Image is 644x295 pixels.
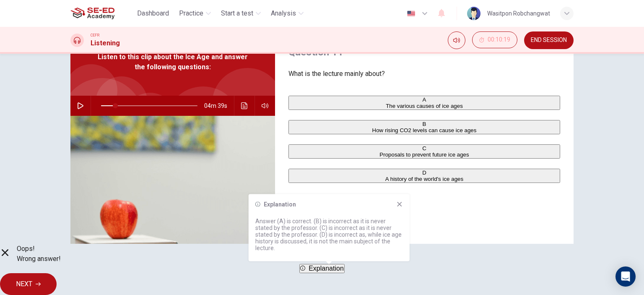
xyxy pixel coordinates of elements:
[16,278,32,290] span: NEXT
[289,97,559,103] div: A
[204,96,234,116] span: 04m 39s
[98,52,248,72] span: Listen to this clip about the Ice Age and answer the following questions:
[221,8,253,18] span: Start a test
[472,31,517,49] div: Hide
[17,244,61,254] span: Oops!
[406,10,416,17] img: en
[289,145,559,151] div: C
[238,96,251,116] button: Click to see the audio transcription
[255,218,403,251] p: Answer (A) is correct. (B) is incorrect as it is never stated by the professor. (C) is incorrect ...
[91,32,99,38] span: CEFR
[615,266,636,287] div: Open Intercom Messenger
[531,37,567,44] span: END SESSION
[386,103,463,109] span: The various causes of ice ages
[271,8,296,18] span: Analysis
[379,151,469,158] span: Proposals to prevent future ice ages
[289,170,559,176] div: D
[264,201,296,208] h6: Explanation
[385,176,463,182] span: A history of the world's ice ages
[467,7,480,20] img: Profile picture
[288,69,560,79] span: What is the lecture mainly about?
[91,38,120,48] h1: Listening
[179,8,203,18] span: Practice
[289,121,559,127] div: B
[309,265,344,272] span: Explanation
[137,8,169,18] span: Dashboard
[448,31,465,49] div: Mute
[487,8,550,18] div: Wasitpon Robchangwat
[488,37,510,43] span: 00:10:19
[17,254,61,264] span: Wrong answer!
[70,5,114,22] img: SE-ED Academy logo
[372,127,477,133] span: How rising CO2 levels can cause ice ages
